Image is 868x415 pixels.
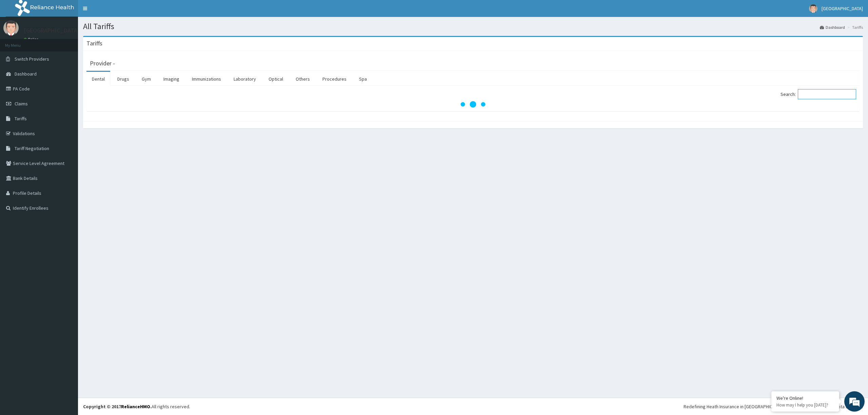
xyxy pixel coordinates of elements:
div: We're Online! [776,395,834,401]
img: User Image [3,20,19,36]
svg: audio-loading [459,91,487,118]
a: Dental [86,72,110,86]
span: Claims [15,101,28,107]
strong: Copyright © 2017 . [83,403,152,410]
a: Optical [263,72,289,86]
div: Redefining Heath Insurance in [GEOGRAPHIC_DATA] using Telemedicine and Data Science! [684,403,863,410]
h3: Provider - [90,60,115,66]
p: [GEOGRAPHIC_DATA] [24,27,80,34]
span: Tariffs [15,116,27,122]
p: How may I help you today? [776,402,834,408]
a: Laboratory [228,72,261,86]
a: Dashboard [820,24,845,30]
a: Drugs [112,72,135,86]
a: Online [24,37,40,42]
span: Dashboard [15,71,37,77]
a: Gym [136,72,156,86]
footer: All rights reserved. [78,398,868,415]
h1: All Tariffs [83,22,863,31]
a: RelianceHMO [121,403,150,410]
input: Search: [798,89,856,99]
a: Procedures [317,72,352,86]
a: Others [290,72,315,86]
span: [GEOGRAPHIC_DATA] [822,5,863,12]
img: User Image [809,4,817,13]
h3: Tariffs [86,40,102,46]
a: Spa [354,72,372,86]
a: Imaging [158,72,185,86]
span: Switch Providers [15,56,49,62]
label: Search: [781,89,856,99]
li: Tariffs [846,24,863,30]
span: Tariff Negotiation [15,145,49,151]
a: Immunizations [186,72,226,86]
